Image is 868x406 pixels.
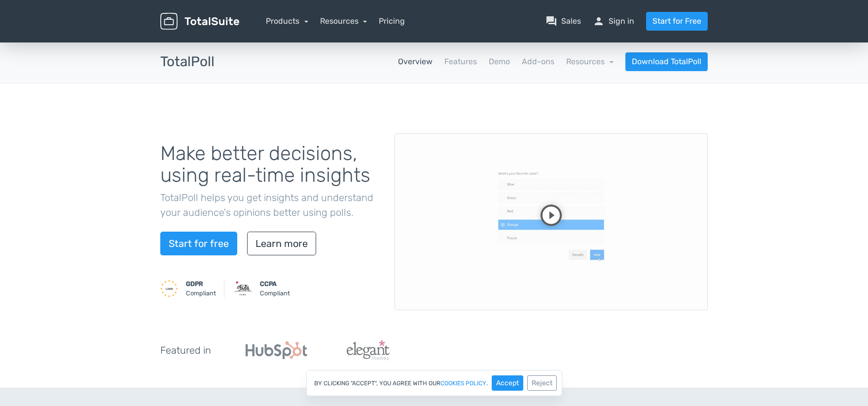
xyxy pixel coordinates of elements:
[234,280,252,297] img: CCPA
[379,15,405,27] a: Pricing
[527,375,557,391] button: Reject
[566,57,614,66] a: Resources
[320,16,367,26] a: Resources
[593,15,634,27] a: personSign in
[260,279,290,298] small: Compliant
[160,232,237,255] a: Start for free
[306,370,562,396] div: By clicking "Accept", you agree with our .
[398,56,433,68] a: Overview
[186,279,216,298] small: Compliant
[545,15,557,27] span: question_answer
[625,52,708,71] a: Download TotalPoll
[440,380,486,386] a: cookies policy
[160,54,215,70] h3: TotalPoll
[186,280,203,287] strong: GDPR
[247,232,316,255] a: Learn more
[266,16,308,26] a: Products
[646,12,708,31] a: Start for Free
[260,280,277,287] strong: CCPA
[593,15,605,27] span: person
[492,375,523,391] button: Accept
[160,280,178,297] img: GDPR
[160,345,211,356] h5: Featured in
[545,15,581,27] a: question_answerSales
[444,56,477,68] a: Features
[160,143,380,186] h1: Make better decisions, using real-time insights
[160,13,239,30] img: TotalSuite for WordPress
[347,340,390,360] img: ElegantThemes
[160,190,380,220] p: TotalPoll helps you get insights and understand your audience's opinions better using polls.
[246,341,307,359] img: Hubspot
[489,56,510,68] a: Demo
[522,56,554,68] a: Add-ons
